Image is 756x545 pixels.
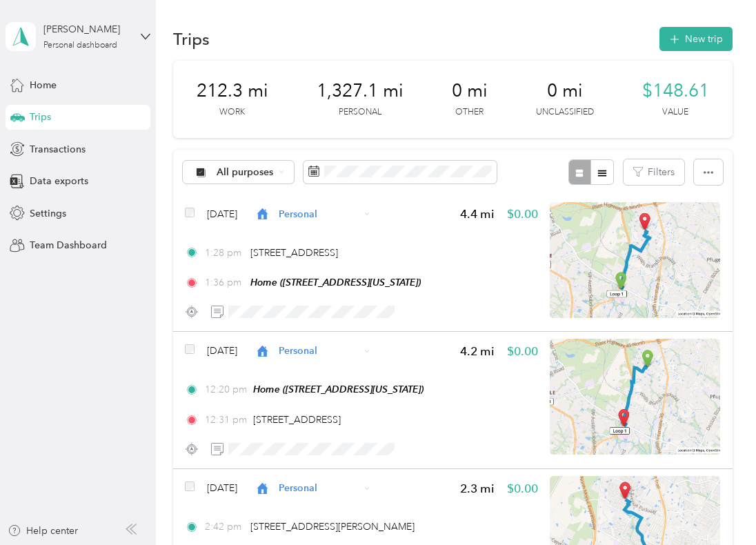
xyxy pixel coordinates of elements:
[43,22,130,37] div: [PERSON_NAME]
[624,159,684,185] button: Filters
[279,207,359,221] span: Personal
[547,80,583,102] span: 0 mi
[253,414,341,426] span: [STREET_ADDRESS]
[30,238,107,252] span: Team Dashboard
[205,275,244,290] span: 1:36 pm
[250,521,415,533] span: [STREET_ADDRESS][PERSON_NAME]
[205,519,244,534] span: 2:42 pm
[8,524,78,538] button: Help center
[197,80,268,102] span: 212.3 mi
[536,106,594,119] p: Unclassified
[30,78,57,92] span: Home
[455,106,484,119] p: Other
[219,106,245,119] p: Work
[207,207,237,221] span: [DATE]
[173,32,210,46] h1: Trips
[460,480,495,497] span: 2.3 mi
[253,384,424,395] span: Home ([STREET_ADDRESS][US_STATE])
[339,106,381,119] p: Personal
[550,339,720,455] img: minimap
[30,206,66,221] span: Settings
[205,413,247,427] span: 12:31 pm
[452,80,488,102] span: 0 mi
[460,343,495,360] span: 4.2 mi
[30,174,88,188] span: Data exports
[507,480,538,497] span: $0.00
[642,80,709,102] span: $148.61
[279,344,359,358] span: Personal
[460,206,495,223] span: 4.4 mi
[317,80,404,102] span: 1,327.1 mi
[662,106,688,119] p: Value
[507,343,538,360] span: $0.00
[279,481,359,495] span: Personal
[250,247,338,259] span: [STREET_ADDRESS]
[250,277,421,288] span: Home ([STREET_ADDRESS][US_STATE])
[207,481,237,495] span: [DATE]
[205,382,247,397] span: 12:20 pm
[207,344,237,358] span: [DATE]
[30,110,51,124] span: Trips
[30,142,86,157] span: Transactions
[679,468,756,545] iframe: Everlance-gr Chat Button Frame
[659,27,733,51] button: New trip
[205,246,244,260] span: 1:28 pm
[507,206,538,223] span: $0.00
[217,168,274,177] span: All purposes
[550,202,720,318] img: minimap
[43,41,117,50] div: Personal dashboard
